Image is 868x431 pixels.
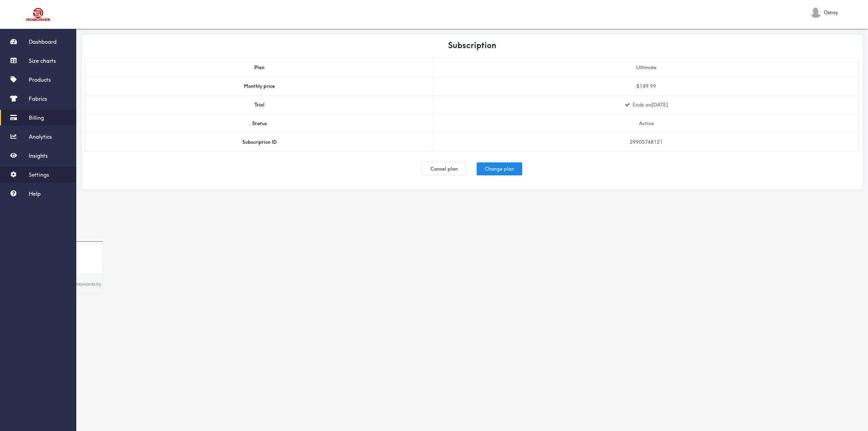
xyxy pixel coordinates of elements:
div: Domain Overview [26,40,61,44]
th: Subscription ID [85,133,434,152]
span: Ends on [DATE] [633,101,668,108]
span: Settings [29,171,49,178]
span: Analytics [29,133,52,140]
span: Size charts [29,57,56,64]
span: Dashboard [29,38,57,45]
div: Keywords by Traffic [75,40,114,44]
div: Domain: [DOMAIN_NAME] [18,18,75,23]
span: Help [29,190,41,197]
span: Insights [29,152,48,159]
img: tab_domain_overview_orange.svg [18,39,24,45]
td: 29905748121 [434,133,859,152]
img: logo_orange.svg [11,11,16,16]
th: Status [85,114,434,133]
td: Ultimate [434,58,859,77]
th: Trial [85,96,434,114]
button: Change plan [477,162,522,175]
td: $ 149.99 [434,77,859,96]
h4: Subscription [284,38,660,53]
span: Billing [29,114,44,121]
img: Ostroy [810,7,821,18]
img: website_grey.svg [11,18,16,23]
div: v 4.0.25 [19,11,33,16]
th: Monthly price [85,77,434,96]
button: Cancel plan [422,162,466,175]
span: Fabrics [29,95,47,102]
span: Products [29,76,51,83]
td: Active [434,114,859,133]
span: Ostroy [824,9,838,16]
th: Plan [85,58,434,77]
img: tab_keywords_by_traffic_grey.svg [67,39,73,45]
img: Robosize [13,5,64,24]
